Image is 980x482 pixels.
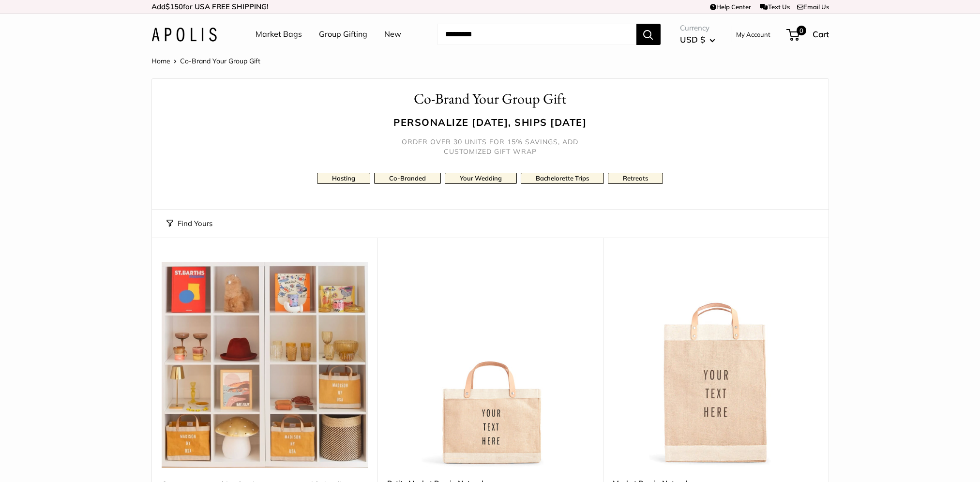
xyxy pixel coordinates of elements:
[736,29,770,40] a: My Account
[813,29,829,39] span: Cart
[387,262,593,468] a: Petite Market Bag in NaturalPetite Market Bag in Natural
[393,137,587,156] h5: Order over 30 units for 15% savings, add customized gift wrap
[151,55,260,67] nav: Breadcrumb
[787,27,829,42] a: 0 Cart
[162,262,368,468] img: Co-create something lasting — partner with Apolis to personalize our iconic Market Bag for your n...
[521,173,604,184] a: Bachelorette Trips
[151,28,217,42] img: Apolis
[680,34,705,45] span: USD $
[760,3,789,11] a: Text Us
[151,57,170,65] a: Home
[613,262,819,468] a: Market Bag in NaturalMarket Bag in Natural
[319,27,367,42] a: Group Gifting
[166,89,814,109] h1: Co-Brand Your Group Gift
[256,27,302,42] a: Market Bags
[384,27,401,42] a: New
[710,3,751,11] a: Help Center
[317,173,370,184] a: Hosting
[166,217,212,230] button: Find Yours
[797,3,829,11] a: Email Us
[374,173,441,184] a: Co-Branded
[437,24,636,45] input: Search...
[166,115,814,129] h3: Personalize [DATE], ships [DATE]
[796,26,806,35] span: 0
[608,173,663,184] a: Retreats
[387,262,593,468] img: Petite Market Bag in Natural
[180,57,260,65] span: Co-Brand Your Group Gift
[613,262,819,468] img: Market Bag in Natural
[680,21,715,35] span: Currency
[166,2,183,11] span: $150
[680,32,715,47] button: USD $
[445,173,517,184] a: Your Wedding
[636,24,661,45] button: Search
